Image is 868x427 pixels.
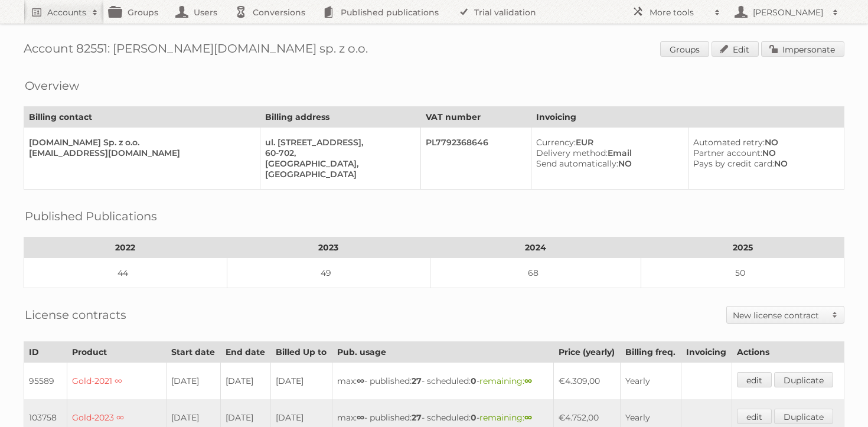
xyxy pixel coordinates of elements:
td: 49 [227,258,430,288]
td: [DATE] [167,363,221,400]
h2: Published Publications [25,207,157,225]
span: remaining: [479,412,532,423]
a: New license contract [727,307,844,323]
strong: 27 [412,412,422,423]
span: Currency: [536,137,576,148]
strong: 0 [471,412,477,423]
th: Actions [732,342,844,363]
span: Send automatically: [536,158,618,169]
th: Product [67,342,167,363]
td: Yearly [621,363,681,400]
a: edit [737,372,772,387]
div: [EMAIL_ADDRESS][DOMAIN_NAME] [29,148,250,158]
div: [GEOGRAPHIC_DATA] [265,169,411,180]
div: [DOMAIN_NAME] Sp. z o.o. [29,137,250,148]
th: Billed Up to [271,342,332,363]
h2: [PERSON_NAME] [750,6,827,18]
strong: 27 [412,376,422,386]
div: NO [693,137,834,148]
span: Delivery method: [536,148,608,158]
th: End date [221,342,271,363]
th: 2022 [24,237,227,258]
strong: ∞ [524,376,532,386]
td: [DATE] [221,363,271,400]
strong: 0 [471,376,477,386]
th: Billing address [260,107,421,128]
th: ID [24,342,67,363]
h2: More tools [650,6,709,18]
a: edit [737,409,772,424]
td: 50 [641,258,844,288]
div: NO [693,158,834,169]
th: Price (yearly) [553,342,620,363]
a: Duplicate [774,372,833,387]
strong: ∞ [524,412,532,423]
div: EUR [536,137,678,148]
a: Impersonate [761,41,844,57]
h2: New license contract [733,309,826,321]
h1: Account 82551: [PERSON_NAME][DOMAIN_NAME] sp. z o.o. [24,41,844,59]
h2: Overview [25,77,79,94]
div: 60-702, [265,148,411,158]
a: Groups [660,41,709,57]
h2: License contracts [25,306,126,324]
td: max: - published: - scheduled: - [332,363,554,400]
td: 44 [24,258,227,288]
td: €4.309,00 [553,363,620,400]
td: [DATE] [271,363,332,400]
th: Invoicing [681,342,732,363]
th: VAT number [421,107,531,128]
span: Pays by credit card: [693,158,774,169]
strong: ∞ [357,376,364,386]
td: PL7792368646 [421,128,531,190]
div: NO [536,158,678,169]
div: [GEOGRAPHIC_DATA], [265,158,411,169]
th: Start date [167,342,221,363]
span: Automated retry: [693,137,765,148]
td: 95589 [24,363,67,400]
th: 2023 [227,237,430,258]
div: ul. [STREET_ADDRESS], [265,137,411,148]
a: Edit [712,41,759,57]
th: Billing freq. [621,342,681,363]
a: Duplicate [774,409,833,424]
h2: Accounts [47,6,86,18]
strong: ∞ [357,412,364,423]
th: 2024 [430,237,641,258]
div: Email [536,148,678,158]
span: Toggle [826,307,844,323]
div: NO [693,148,834,158]
span: remaining: [479,376,532,386]
td: Gold-2021 ∞ [67,363,167,400]
th: Invoicing [531,107,844,128]
th: 2025 [641,237,844,258]
th: Pub. usage [332,342,554,363]
span: Partner account: [693,148,762,158]
th: Billing contact [24,107,260,128]
td: 68 [430,258,641,288]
